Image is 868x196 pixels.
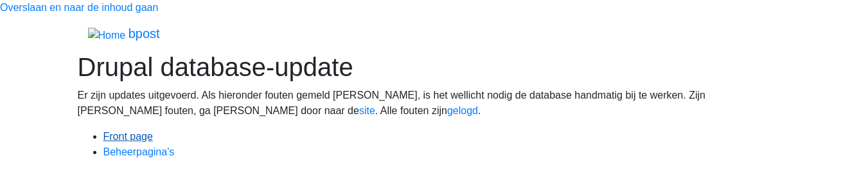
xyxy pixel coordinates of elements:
a: Beheerpagina's [103,146,175,157]
a: gelogd [447,105,478,116]
a: site [359,105,375,116]
p: Er zijn updates uitgevoerd. Als hieronder fouten gemeld [PERSON_NAME], is het wellicht nodig de d... [78,88,791,119]
a: Front page [103,131,153,142]
a: Home [88,29,128,40]
h1: Drupal database-update [78,52,791,83]
img: Home [88,28,126,43]
a: bpost [128,21,160,46]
